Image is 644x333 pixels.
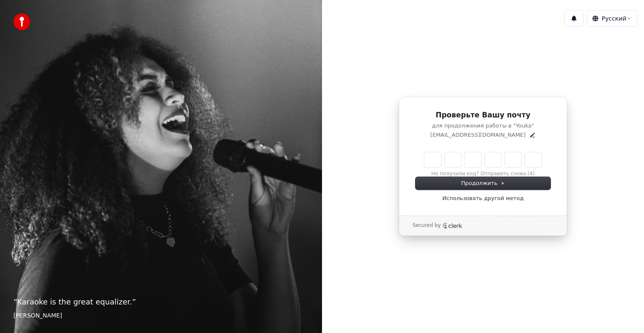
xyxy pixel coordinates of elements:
p: [EMAIL_ADDRESS][DOMAIN_NAME] [430,131,525,139]
p: Secured by [413,222,441,229]
img: youka [13,13,30,30]
p: “ Karaoke is the great equalizer. ” [13,296,309,308]
footer: [PERSON_NAME] [13,311,309,320]
input: Enter verification code [424,152,542,167]
button: Edit [529,132,536,138]
span: Продолжить [461,180,505,187]
h1: Проверьте Вашу почту [415,110,551,120]
a: Использовать другой метод [442,195,524,202]
a: Clerk logo [442,223,462,229]
button: Продолжить [415,177,551,190]
p: для продолжения работы в "Youka" [415,122,551,130]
